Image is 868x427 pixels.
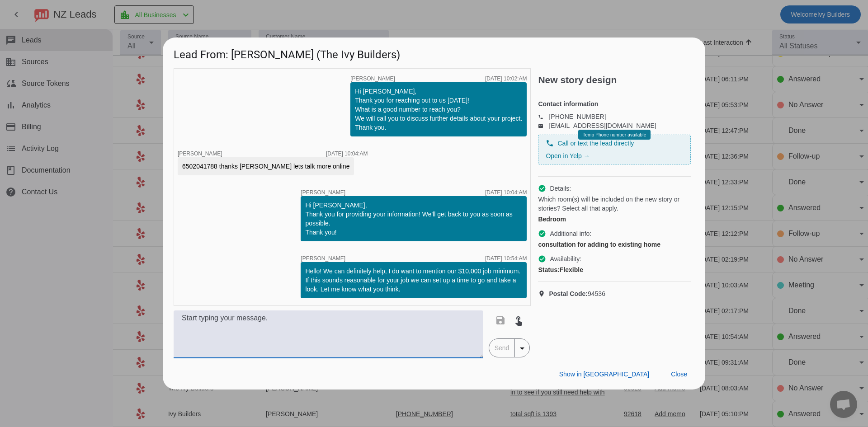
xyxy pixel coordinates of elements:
div: [DATE] 10:04:AM [485,190,527,195]
h2: New story design [538,75,694,84]
h4: Contact information [538,99,691,108]
span: Details: [550,184,571,193]
button: Show in [GEOGRAPHIC_DATA] [552,366,656,382]
div: Hi [PERSON_NAME], Thank you for reaching out to us [DATE]! What is a good number to reach you? We... [355,87,522,132]
span: 94536 [549,289,605,298]
div: [DATE] 10:04:AM [326,151,368,156]
div: Hello! We can definitely help, I do want to mention our $10,000 job minimum. If this sounds reaso... [305,267,522,294]
a: Open in Yelp → [546,152,590,160]
span: [PERSON_NAME] [301,256,345,261]
h1: Lead From: [PERSON_NAME] (The Ivy Builders) [163,38,705,68]
mat-icon: check_circle [538,230,546,238]
mat-icon: check_circle [538,255,546,263]
div: Flexible [538,265,691,274]
div: [DATE] 10:54:AM [485,256,527,261]
span: [PERSON_NAME] [301,190,345,195]
span: Call or text the lead directly [557,139,634,148]
span: [PERSON_NAME] [178,150,222,157]
div: consultation for adding to existing home [538,240,691,249]
strong: Status: [538,266,559,273]
span: [PERSON_NAME] [350,76,395,81]
div: 6502041788 thanks [PERSON_NAME] lets talk more online [182,162,349,171]
div: Bedroom [538,215,691,224]
mat-icon: location_on [538,290,549,297]
span: Temp Phone number available [583,132,646,137]
button: Close [664,366,694,382]
span: Close [671,371,687,378]
span: Availability: [550,254,581,263]
a: [EMAIL_ADDRESS][DOMAIN_NAME] [549,122,656,129]
mat-icon: check_circle [538,184,546,192]
div: Hi [PERSON_NAME], Thank you for providing your information! We'll get back to you as soon as poss... [305,201,522,237]
mat-icon: phone [538,114,549,119]
span: Which room(s) will be included on the new story or stories? Select all that apply. [538,195,691,213]
span: Show in [GEOGRAPHIC_DATA] [559,371,649,378]
a: [PHONE_NUMBER] [549,113,606,120]
mat-icon: arrow_drop_down [517,343,528,354]
div: [DATE] 10:02:AM [485,76,527,81]
strong: Postal Code: [549,290,588,297]
mat-icon: phone [546,139,554,147]
mat-icon: email [538,123,549,128]
span: Additional info: [550,229,591,238]
mat-icon: touch_app [513,315,524,326]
